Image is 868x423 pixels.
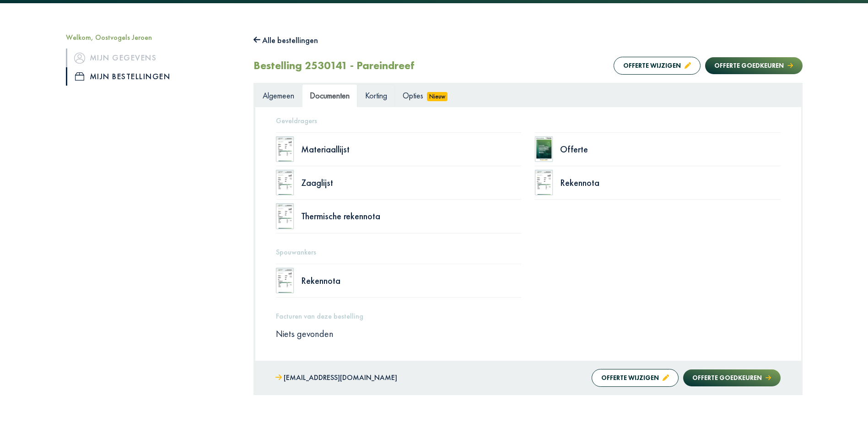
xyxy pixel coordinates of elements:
div: Offerte [560,145,781,154]
h5: Geveldragers [276,116,781,125]
button: Offerte goedkeuren [683,369,780,386]
font: Offerte wijzigen [623,61,681,70]
span: Algemeen [263,90,294,101]
button: Offerte goedkeuren [705,57,802,74]
font: Alle bestellingen [262,35,318,45]
button: Alle bestellingen [253,33,318,48]
h5: Welkom, Oostvogels Jeroen [66,33,240,42]
a: iconMijn bestellingen [66,67,240,86]
img: Doc [535,136,553,162]
img: Doc [535,170,553,195]
h2: Bestelling 2530141 - Pareindreef [253,59,414,72]
span: Documenten [310,90,350,101]
font: Mijn bestellingen [90,69,171,84]
span: Opties [403,90,423,101]
span: Korting [365,90,387,101]
img: Doc [276,268,294,293]
h5: Spouwankers [276,248,781,256]
a: [EMAIL_ADDRESS][DOMAIN_NAME] [275,371,397,385]
img: Doc [276,203,294,229]
img: Doc [276,170,294,195]
div: Niets gevonden [269,328,787,340]
div: Materiaallijst [301,145,522,154]
font: Offerte goedkeuren [714,61,784,70]
font: Mijn gegevens [90,50,157,65]
font: [EMAIL_ADDRESS][DOMAIN_NAME] [284,373,397,382]
img: icon [75,72,84,81]
button: Offerte wijzigen [592,369,679,387]
span: Nieuw [427,92,448,101]
div: Zaaglijst [301,178,522,187]
button: Offerte wijzigen [614,57,701,75]
h5: Facturen van deze bestelling [276,312,781,320]
div: Rekennota [301,276,522,285]
img: Doc [276,136,294,162]
ul: Tabs [255,84,801,107]
font: Rekennota [560,177,599,189]
font: Offerte wijzigen [601,374,659,382]
font: Offerte goedkeuren [692,374,762,382]
font: Thermische rekennota [301,210,380,222]
img: icon [74,53,85,64]
a: iconMijn gegevens [66,49,240,67]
